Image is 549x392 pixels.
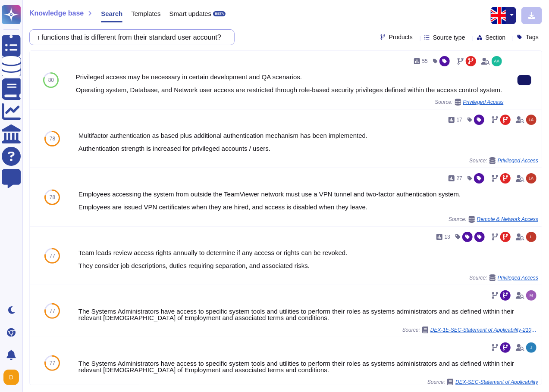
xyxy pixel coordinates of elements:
span: Products [389,34,413,40]
div: The Systems Administrators have access to specific system tools and utilities to perform their ro... [78,308,538,321]
span: Tags [526,34,539,40]
span: Source: [402,327,538,333]
button: user [2,368,25,387]
span: 55 [422,59,428,64]
span: Privileged Access [498,275,538,280]
div: Privileged access may be necessary in certain development and QA scenarios. Operating system, Dat... [76,74,504,93]
img: en [491,7,508,24]
span: DEX-1E-SEC-Statement of Applicability-210325-120729.pdf [430,327,538,333]
span: Source: [435,99,504,106]
img: user [526,290,536,301]
span: Remote & Network Access [477,217,538,222]
img: user [492,56,502,66]
span: Privileged Access [463,100,504,105]
div: Multifactor authentication as based plus additional authentication mechanism has been implemented... [78,132,538,152]
img: user [526,342,536,353]
img: user [3,370,19,385]
span: 80 [48,78,54,83]
span: Source: [449,216,538,223]
span: 78 [50,195,55,200]
span: DEX-SEC-Statement of Applicability [455,380,538,385]
div: Employees accessing the system from outside the TeamViewer network must use a VPN tunnel and two-... [78,191,538,210]
input: Search a question or template... [34,30,226,45]
span: Smart updates [169,10,212,17]
span: Source: [469,157,538,164]
span: Source type [433,34,465,40]
span: Source: [427,379,538,386]
span: Search [101,10,122,17]
img: user [526,232,536,242]
img: user [526,115,536,125]
span: 77 [50,253,55,258]
span: Knowledge base [29,10,84,17]
span: 77 [50,361,55,366]
span: 27 [457,176,462,181]
div: The Systems Administrators have access to specific system tools and utilities to perform their ro... [78,360,538,373]
span: 77 [50,308,55,314]
span: Templates [131,10,160,17]
span: Section [486,34,506,40]
div: BETA [213,11,226,16]
div: Team leads review access rights annually to determine if any access or rights can be revoked. The... [78,249,538,269]
span: 78 [50,136,55,141]
span: Source: [469,274,538,281]
img: user [526,173,536,184]
span: 13 [445,234,450,240]
span: Privileged Access [498,158,538,163]
span: 17 [457,117,462,122]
